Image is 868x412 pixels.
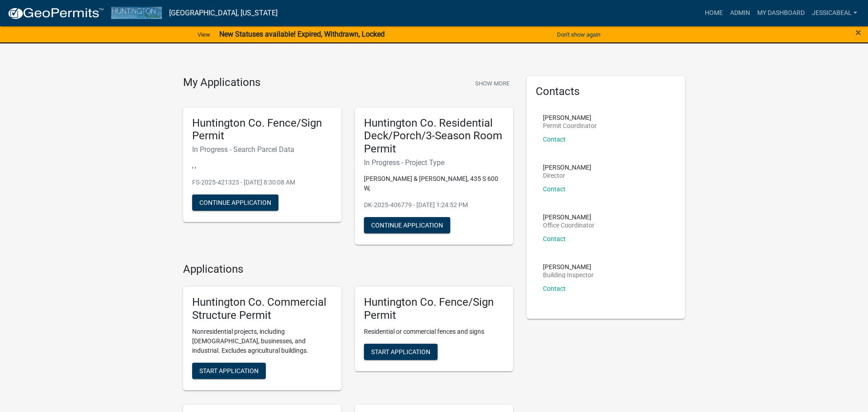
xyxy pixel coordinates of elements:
p: [PERSON_NAME] [543,164,591,170]
a: Contact [543,185,566,193]
p: Permit Coordinator [543,123,597,129]
p: , , [192,161,332,170]
p: DK-2025-406779 - [DATE] 1:24:52 PM [364,200,504,210]
button: Close [855,27,861,38]
span: Start Application [199,367,259,374]
p: [PERSON_NAME] [543,214,594,220]
p: [PERSON_NAME] [543,114,597,121]
button: Start Application [364,344,438,360]
h4: Applications [183,263,513,276]
p: Nonresidential projects, including [DEMOGRAPHIC_DATA], businesses, and industrial. Excludes agric... [192,327,332,355]
p: Building Inspector [543,272,594,278]
a: Contact [543,285,566,292]
p: Office Coordinator [543,222,594,228]
h5: Contacts [536,85,676,98]
button: Continue Application [192,194,278,211]
a: Home [701,5,726,22]
h5: Huntington Co. Commercial Structure Permit [192,296,332,322]
h6: In Progress - Search Parcel Data [192,145,332,154]
p: [PERSON_NAME] & [PERSON_NAME], 435 S 600 W, [364,174,504,193]
span: × [855,26,861,39]
h5: Huntington Co. Residential Deck/Porch/3-Season Room Permit [364,117,504,156]
strong: New Statuses available! Expired, Withdrawn, Locked [219,30,385,38]
h5: Huntington Co. Fence/Sign Permit [192,117,332,143]
img: Huntington County, Indiana [111,7,162,19]
h5: Huntington Co. Fence/Sign Permit [364,296,504,322]
p: Director [543,172,591,179]
button: Show More [472,76,513,91]
h4: My Applications [183,76,260,90]
p: FS-2025-421323 - [DATE] 8:30:08 AM [192,178,332,187]
p: [PERSON_NAME] [543,264,594,270]
span: Start Application [371,348,430,355]
p: Residential or commercial fences and signs [364,327,504,336]
a: My Dashboard [754,5,808,22]
button: Continue Application [364,217,450,233]
button: Don't show again [553,27,604,42]
a: JessicaBeal [808,5,861,22]
a: View [194,27,214,42]
a: Admin [726,5,754,22]
h6: In Progress - Project Type [364,158,504,167]
button: Start Application [192,363,266,379]
a: Contact [543,235,566,242]
a: [GEOGRAPHIC_DATA], [US_STATE] [169,5,278,21]
a: Contact [543,136,566,143]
